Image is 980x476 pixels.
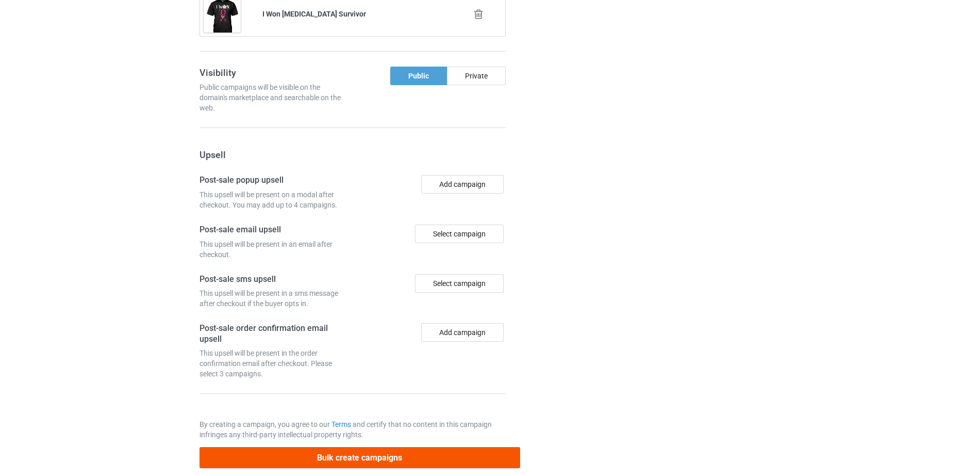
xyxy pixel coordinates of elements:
[200,274,349,285] h4: Post-sale sms upsell
[421,323,504,342] button: Add campaign
[447,67,506,85] div: Private
[415,274,504,293] div: Select campaign
[200,149,506,161] h3: Upsell
[200,323,349,344] h4: Post-sale order confirmation email upsell
[331,420,351,429] a: Terms
[200,82,349,113] div: Public campaigns will be visible on the domain's marketplace and searchable on the web.
[200,225,349,235] h4: Post-sale email upsell
[200,288,349,309] div: This upsell will be present in a sms message after checkout if the buyer opts in.
[200,348,349,379] div: This upsell will be present in the order confirmation email after checkout. Please select 3 campa...
[200,239,349,260] div: This upsell will be present in an email after checkout.
[415,225,504,243] div: Select campaign
[200,175,349,186] h4: Post-sale popup upsell
[200,189,349,210] div: This upsell will be present on a modal after checkout. You may add up to 4 campaigns.
[200,419,506,440] p: By creating a campaign, you agree to our and certify that no content in this campaign infringes a...
[200,447,520,468] button: Bulk create campaigns
[390,67,447,85] div: Public
[262,10,366,18] b: I Won [MEDICAL_DATA] Survivor
[200,67,349,78] h3: Visibility
[421,175,504,194] button: Add campaign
